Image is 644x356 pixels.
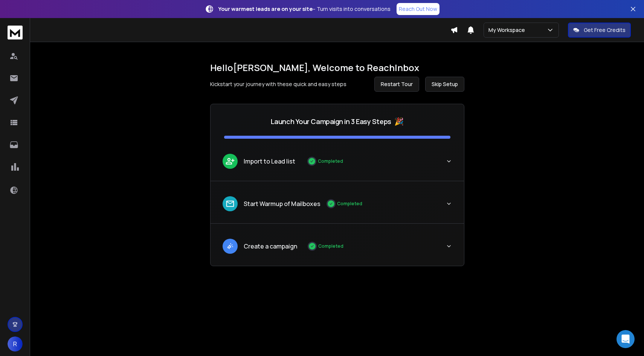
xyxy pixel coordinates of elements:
[244,199,320,208] p: Start Warmup of Mailboxes
[8,26,23,39] img: logo
[397,3,440,15] a: Reach Out Now
[210,80,346,88] p: Kickstart your journey with these quick and easy steps
[211,148,464,181] button: leadImport to Lead listCompleted
[617,330,635,348] div: Open Intercom Messenger
[210,62,464,74] h1: Hello [PERSON_NAME] , Welcome to ReachInbox
[318,158,343,164] p: Completed
[432,80,458,88] span: Skip Setup
[8,336,23,351] button: R
[218,5,391,13] p: – Turn visits into conversations
[425,77,464,92] button: Skip Setup
[337,201,362,207] p: Completed
[271,116,391,127] p: Launch Your Campaign in 3 Easy Steps
[488,26,528,34] p: My Workspace
[225,199,235,209] img: lead
[244,242,297,251] p: Create a campaign
[244,157,295,166] p: Import to Lead list
[218,5,313,12] strong: Your warmest leads are on your site
[394,116,404,127] span: 🎉
[225,156,235,166] img: lead
[399,5,437,13] p: Reach Out Now
[374,77,419,92] button: Restart Tour
[584,26,626,34] p: Get Free Credits
[211,233,464,266] button: leadCreate a campaignCompleted
[211,190,464,223] button: leadStart Warmup of MailboxesCompleted
[318,243,343,249] p: Completed
[225,241,235,251] img: lead
[568,23,631,38] button: Get Free Credits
